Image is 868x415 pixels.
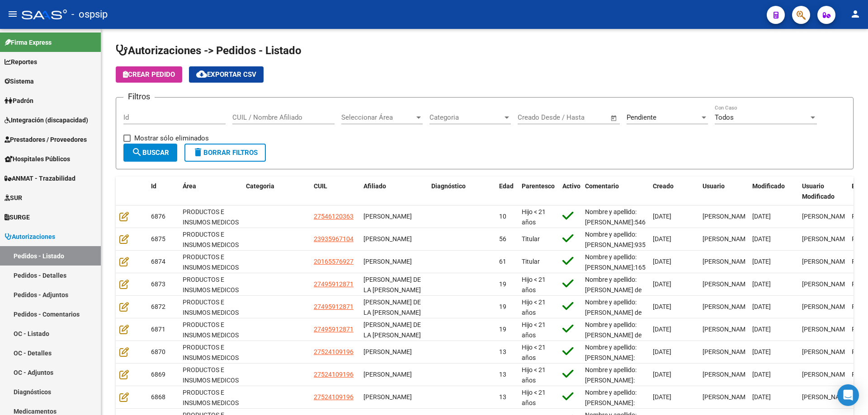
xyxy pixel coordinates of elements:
span: 6869 [151,371,165,378]
input: Start date [518,113,547,121]
datatable-header-cell: Modificado [749,177,798,206]
span: 27524109196 [314,348,354,355]
mat-icon: cloud_download [196,69,207,79]
span: PRODUCTOS E INSUMOS MEDICOS [183,231,239,248]
span: 6870 [151,348,165,355]
datatable-header-cell: Afiliado [360,177,428,206]
span: Diagnóstico [431,182,466,190]
span: Integración (discapacidad) [5,115,88,125]
span: 19 [499,303,506,310]
datatable-header-cell: Usuario [699,177,749,206]
span: [DATE] [653,348,671,355]
span: Edad [499,182,514,190]
span: PRODUCTOS E INSUMOS MEDICOS [183,298,239,316]
span: [DATE] [653,235,671,242]
span: - ospsip [71,5,108,24]
span: [PERSON_NAME] [802,258,850,265]
span: 19 [499,326,506,333]
span: 6876 [151,213,165,220]
span: 6871 [151,326,165,333]
span: Crear Pedido [123,70,175,79]
span: Reportes [5,57,37,67]
span: Nombre y apellido: [PERSON_NAME] de la [PERSON_NAME]:49591287 Domicilio [STREET_ADDRESS][PERSON_N... [585,276,664,376]
span: [PERSON_NAME] [363,348,412,355]
span: [PERSON_NAME] [802,326,850,333]
datatable-header-cell: Diagnóstico [428,177,495,206]
span: PRODUCTOS E INSUMOS MEDICOS [183,321,239,339]
span: [PERSON_NAME] [363,371,412,378]
span: [PERSON_NAME] [363,235,412,242]
span: Firma Express [5,37,52,47]
span: ANMAT - Trazabilidad [5,173,75,183]
span: [DATE] [752,393,771,401]
span: 6872 [151,303,165,310]
span: 13 [499,371,506,378]
span: [PERSON_NAME] [703,258,751,265]
span: PRODUCTOS E INSUMOS MEDICOS [183,366,239,384]
span: Hijo < 21 años [522,344,546,361]
span: [PERSON_NAME] [703,235,751,242]
span: [PERSON_NAME] [703,213,751,220]
datatable-header-cell: Categoria [242,177,310,206]
button: Exportar CSV [189,66,264,83]
span: [PERSON_NAME] [802,348,850,355]
span: Activo [562,182,580,190]
span: [DATE] [653,213,671,220]
span: Hijo < 21 años [522,208,546,226]
span: Usuario [703,182,725,190]
span: Categoria [429,113,503,121]
span: [DATE] [653,326,671,333]
span: [DATE] [752,235,771,242]
mat-icon: search [132,147,142,158]
datatable-header-cell: Usuario Modificado [798,177,848,206]
span: [DATE] [653,280,671,288]
span: 6875 [151,235,165,242]
span: [PERSON_NAME] DE LA [PERSON_NAME] [363,298,421,316]
span: Comentario [585,182,619,190]
span: Exportar CSV [196,70,256,79]
span: [DATE] [752,280,771,288]
span: [DATE] [653,371,671,378]
span: 10 [499,213,506,220]
span: Hijo < 21 años [522,366,546,384]
span: [PERSON_NAME] [703,371,751,378]
span: 61 [499,258,506,265]
h3: Filtros [123,90,155,103]
span: 13 [499,393,506,401]
span: [DATE] [752,371,771,378]
button: Borrar Filtros [184,144,266,162]
span: 6868 [151,393,165,401]
span: Autorizaciones -> Pedidos - Listado [116,44,302,57]
datatable-header-cell: Comentario [581,177,649,206]
span: 27495912871 [314,303,354,310]
span: Nombre y apellido: [PERSON_NAME]:93596710 Clínica Providencia [585,231,664,259]
span: PRODUCTOS E INSUMOS MEDICOS [183,389,239,406]
datatable-header-cell: Activo [559,177,581,206]
span: 27524109196 [314,371,354,378]
span: PRODUCTOS E INSUMOS MEDICOS [183,208,239,226]
span: 56 [499,235,506,242]
span: PRODUCTOS E INSUMOS MEDICOS [183,253,239,271]
span: Titular [522,258,540,265]
span: 20165576927 [314,258,354,265]
span: Nombre y apellido: [PERSON_NAME]:54612036 NO POSEE CUD, SOLICITE RESUMEN DE HC [585,208,664,256]
span: Área [183,182,196,190]
span: 27495912871 [314,326,354,333]
span: [PERSON_NAME] DE LA [PERSON_NAME] [363,321,421,339]
datatable-header-cell: Parentesco [518,177,559,206]
span: [PERSON_NAME] [802,371,850,378]
span: Hijo < 21 años [522,276,546,294]
mat-icon: delete [193,147,203,158]
span: [DATE] [653,393,671,401]
span: 6873 [151,280,165,288]
span: Hijo < 21 años [522,298,546,316]
span: [DATE] [752,258,771,265]
span: Modificado [752,182,785,190]
span: [DATE] [752,348,771,355]
span: 27495912871 [314,280,354,288]
span: Creado [653,182,674,190]
span: Nombre y apellido: [PERSON_NAME] de la [PERSON_NAME]:49591287 Domicilio [STREET_ADDRESS][PERSON_N... [585,298,664,398]
span: Autorizaciones [5,232,55,242]
span: Pendiente [627,113,656,121]
span: Parentesco [522,182,555,190]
